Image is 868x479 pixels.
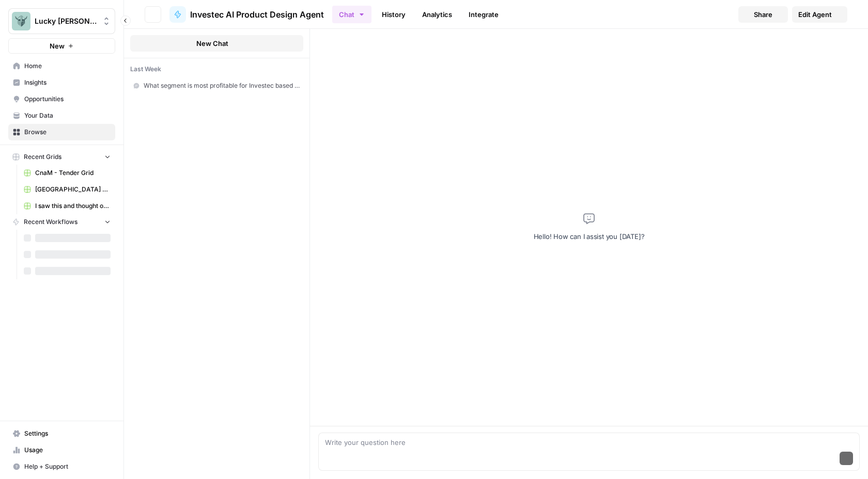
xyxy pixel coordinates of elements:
button: Help + Support [8,458,115,475]
button: New [8,38,115,54]
span: Home [24,61,111,71]
a: Home [8,58,115,74]
span: New [50,41,65,51]
a: History [376,6,412,23]
a: Investec AI Product Design Agent [169,6,324,23]
a: Usage [8,442,115,458]
a: Opportunities [8,91,115,107]
span: Help + Support [24,462,111,471]
span: Recent Grids [24,152,61,162]
a: What segment is most profitable for Investec based on the [Investec Playbook - All Segment Resear... [130,78,303,93]
a: Settings [8,425,115,442]
span: Edit Agent [798,9,832,20]
button: Chat [332,6,371,23]
span: [GEOGRAPHIC_DATA] Tender - Stories [35,185,111,194]
button: New Chat [130,35,303,52]
img: Lucky Beard Logo [12,12,30,30]
span: Opportunities [24,94,111,104]
span: Your Data [24,111,111,120]
span: What segment is most profitable for Investec based on the [Investec Playbook - All Segment Resear... [144,81,300,90]
a: Your Data [8,107,115,124]
a: Edit Agent [792,6,847,23]
button: Recent Grids [8,149,115,165]
span: Share [754,9,772,20]
div: last week [130,65,303,74]
span: Settings [24,429,111,438]
a: [GEOGRAPHIC_DATA] Tender - Stories [19,181,115,198]
span: Investec AI Product Design Agent [190,8,324,21]
p: Hello! How can I assist you [DATE]? [534,231,645,242]
a: Insights [8,74,115,91]
button: Share [738,6,788,23]
span: Browse [24,127,111,137]
span: New Chat [196,38,228,49]
a: CnaM - Tender Grid [19,165,115,181]
span: CnaM - Tender Grid [35,168,111,178]
button: Workspace: Lucky Beard [8,8,115,34]
a: Browse [8,124,115,140]
button: Recent Workflows [8,214,115,230]
span: Recent Workflows [24,217,78,227]
span: I saw this and thought of you - Generator Grid [35,201,111,211]
span: Usage [24,445,111,455]
a: I saw this and thought of you - Generator Grid [19,198,115,214]
a: Analytics [416,6,458,23]
span: Lucky [PERSON_NAME] [35,16,97,26]
span: Insights [24,78,111,87]
a: Integrate [462,6,505,23]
